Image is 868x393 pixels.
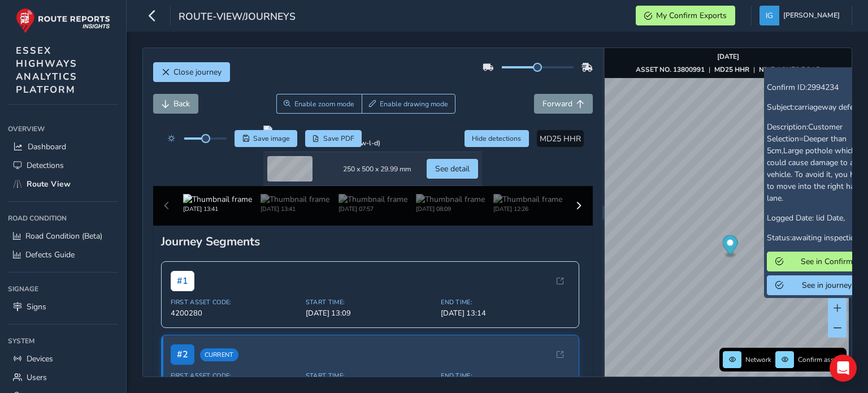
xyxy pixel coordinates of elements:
button: My Confirm Exports [636,6,735,25]
span: Save image [253,134,290,143]
span: awaiting inspection [792,232,860,243]
a: Users [8,368,118,387]
img: Thumbnail frame [183,194,252,205]
span: ESSEX HIGHWAYS ANALYTICS PLATFORM [16,44,77,96]
span: Current [200,348,238,361]
a: Dashboard [8,137,118,156]
span: End Time: [441,372,569,380]
span: Start Time: [306,372,434,380]
span: [DATE] 13:09 [306,308,434,318]
div: Road Condition [8,210,118,227]
button: Close journey [153,62,230,82]
span: Confirm assets [798,355,843,364]
span: Road Condition (Beta) [25,231,102,241]
button: Zoom [276,94,362,114]
button: Forward [534,94,593,114]
div: Overview [8,120,118,137]
span: Hide detections [472,134,521,143]
span: First Asset Code: [171,372,299,380]
span: carriageway defects [795,102,864,113]
a: Road Condition (Beta) [8,227,118,245]
span: [PERSON_NAME] [783,6,840,25]
strong: [DATE] [717,52,739,61]
div: Journey Segments [161,234,585,249]
span: First Asset Code: [171,298,299,306]
span: My Confirm Exports [656,10,727,21]
strong: ASSET NO. 13800991 [636,65,705,74]
span: Users [27,372,47,383]
span: # 1 [171,271,194,291]
span: lid Date, [816,213,845,223]
span: Route View [27,179,71,189]
img: rr logo [16,8,110,33]
a: Route View [8,175,118,193]
span: See detail [435,163,470,174]
button: Hide detections [465,130,529,147]
span: # 2 [171,344,194,365]
span: Enable zoom mode [294,100,354,109]
button: [PERSON_NAME] [759,6,844,25]
span: See in Confirm [787,256,866,267]
div: Signage [8,280,118,297]
strong: NINE ASHES ROAD [759,65,821,74]
span: Detections [27,160,64,171]
span: End Time: [441,298,569,306]
a: Detections [8,156,118,175]
span: Start Time: [306,298,434,306]
div: [DATE] 07:57 [338,205,407,213]
button: Back [153,94,198,114]
span: [DATE] 13:14 [441,308,569,318]
span: Close journey [173,67,222,77]
button: Draw [362,94,456,114]
button: PDF [305,130,362,147]
img: Thumbnail frame [493,194,562,205]
span: Dashboard [28,141,66,152]
a: Devices [8,349,118,368]
div: [DATE] 08:09 [416,205,485,213]
span: See in journey [787,280,866,291]
div: System [8,332,118,349]
span: Signs [27,301,46,312]
span: Network [745,355,771,364]
div: [DATE] 13:41 [261,205,329,213]
strong: MD25 HHR [714,65,749,74]
div: | | [636,65,821,74]
span: Back [173,98,190,109]
span: Customer Selection=Deeper than 5cm,Large pothole which could cause damage to a vehicle. To avoid ... [767,122,866,204]
div: Open Intercom Messenger [830,355,857,382]
img: diamond-layout [759,6,779,25]
div: [DATE] 12:26 [493,205,562,213]
span: 4200280 [171,308,299,318]
a: Defects Guide [8,245,118,264]
img: Thumbnail frame [261,194,329,205]
div: [DATE] 13:41 [183,205,252,213]
button: Save [235,130,297,147]
a: Signs [8,297,118,316]
span: Enable drawing mode [380,100,448,109]
span: Devices [27,353,53,364]
td: 250 x 500 x 29.99 mm [339,152,415,186]
span: Defects Guide [25,249,75,260]
button: See detail [427,159,478,179]
span: MD25 HHR [540,133,581,144]
img: Thumbnail frame [338,194,407,205]
span: Forward [542,98,572,109]
span: route-view/journeys [179,10,296,25]
div: Map marker [723,235,738,258]
span: Save PDF [323,134,354,143]
img: Thumbnail frame [416,194,485,205]
span: 2994234 [807,82,839,93]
